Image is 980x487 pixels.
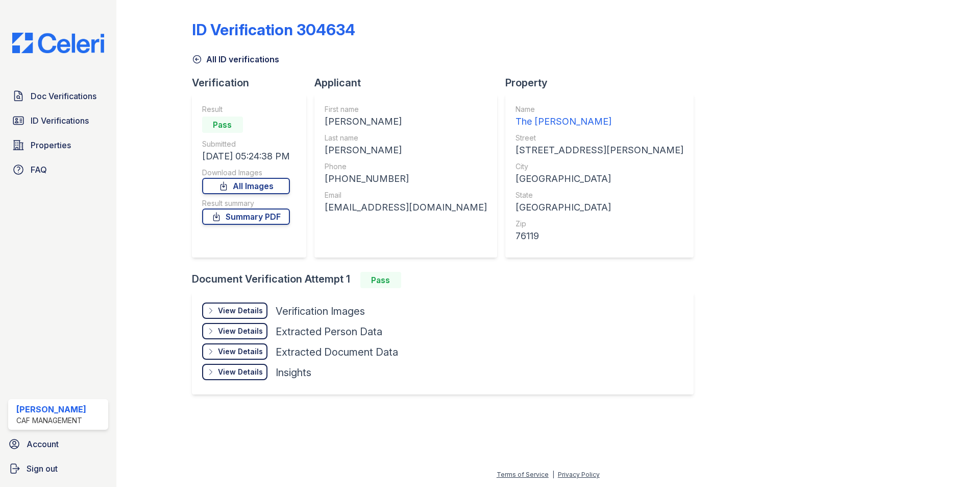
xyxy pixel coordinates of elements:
div: Extracted Document Data [276,345,398,359]
a: Terms of Service [497,471,549,478]
div: Insights [276,365,311,380]
div: Download Images [202,168,290,178]
span: Sign out [27,462,58,475]
div: Result summary [202,198,290,208]
span: Account [27,438,59,450]
span: ID Verifications [31,114,89,127]
div: [STREET_ADDRESS][PERSON_NAME] [516,143,683,157]
div: CAF Management [16,415,86,426]
div: First name [325,104,487,114]
div: Name [516,104,683,114]
div: Last name [325,133,487,143]
a: ID Verifications [8,110,108,131]
div: ID Verification 304634 [192,20,355,39]
a: Properties [8,135,108,155]
div: | [552,471,554,478]
a: Summary PDF [202,208,290,225]
span: Properties [31,139,71,151]
div: Submitted [202,139,290,149]
div: View Details [218,306,263,316]
div: [GEOGRAPHIC_DATA] [516,200,683,215]
div: Extracted Person Data [276,324,382,339]
div: [PERSON_NAME] [16,403,86,415]
a: Account [4,434,112,454]
div: 76119 [516,229,683,243]
div: View Details [218,367,263,377]
div: Pass [360,272,401,288]
div: Phone [325,161,487,172]
a: All ID verifications [192,53,279,65]
div: Verification [192,76,314,90]
div: Verification Images [276,304,365,318]
div: [DATE] 05:24:38 PM [202,149,290,164]
div: Pass [202,117,243,133]
div: Document Verification Attempt 1 [192,272,702,288]
div: Email [325,190,487,200]
div: City [516,161,683,172]
div: State [516,190,683,200]
span: FAQ [31,164,47,176]
div: [EMAIL_ADDRESS][DOMAIN_NAME] [325,200,487,215]
div: The [PERSON_NAME] [516,114,683,129]
a: Doc Verifications [8,86,108,106]
div: Applicant [314,76,505,90]
div: [PHONE_NUMBER] [325,172,487,186]
div: Zip [516,219,683,229]
div: Property [505,76,702,90]
div: [PERSON_NAME] [325,143,487,157]
div: Street [516,133,683,143]
span: Doc Verifications [31,90,96,102]
div: View Details [218,326,263,336]
a: FAQ [8,159,108,180]
a: Sign out [4,458,112,479]
div: [GEOGRAPHIC_DATA] [516,172,683,186]
div: Result [202,104,290,114]
a: Name The [PERSON_NAME] [516,104,683,129]
a: Privacy Policy [558,471,600,478]
img: CE_Logo_Blue-a8612792a0a2168367f1c8372b55b34899dd931a85d93a1a3d3e32e68fde9ad4.png [4,33,112,53]
a: All Images [202,178,290,194]
div: View Details [218,346,263,357]
div: [PERSON_NAME] [325,114,487,129]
